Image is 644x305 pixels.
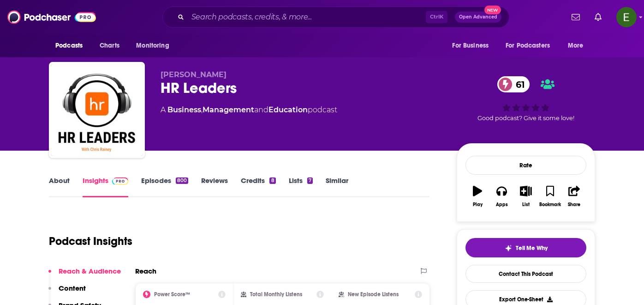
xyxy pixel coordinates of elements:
[477,115,574,122] span: Good podcast? Give it some love!
[254,105,268,114] span: and
[516,244,548,252] span: Tell Me Why
[514,180,538,213] button: List
[49,37,95,55] button: open menu
[591,9,605,25] a: Show notifications dropdown
[7,8,96,26] img: Podchaser - Follow, Share and Rate Podcasts
[484,6,501,14] span: New
[446,37,500,55] button: open menu
[59,284,86,293] p: Content
[176,177,188,184] div: 800
[465,180,489,213] button: Play
[94,37,125,55] a: Charts
[49,176,70,197] a: About
[250,291,302,298] h2: Total Monthly Listens
[561,37,595,55] button: open menu
[473,202,483,207] div: Play
[55,39,83,52] span: Podcasts
[522,202,530,207] div: List
[51,64,143,156] img: HR Leaders
[100,39,119,52] span: Charts
[49,234,132,248] h1: Podcast Insights
[289,176,313,197] a: Lists7
[539,202,561,207] div: Bookmark
[268,105,308,114] a: Education
[135,267,156,275] h2: Reach
[154,291,190,298] h2: Power Score™
[201,105,203,114] span: ,
[500,37,563,55] button: open menu
[130,37,181,55] button: open menu
[59,267,121,275] p: Reach & Audience
[326,176,348,197] a: Similar
[48,284,86,301] button: Content
[497,76,530,92] a: 61
[203,105,254,114] a: Management
[269,177,275,184] div: 8
[452,39,489,52] span: For Business
[568,202,580,207] div: Share
[136,39,169,52] span: Monitoring
[201,176,228,197] a: Reviews
[241,176,275,197] a: Credits8
[141,176,188,197] a: Episodes800
[167,105,201,114] a: Business
[465,265,586,283] a: Contact This Podcast
[505,244,512,252] img: tell me why sparkle
[489,180,513,213] button: Apps
[426,11,447,23] span: Ctrl K
[465,156,586,175] div: Rate
[506,39,550,52] span: For Podcasters
[616,7,637,27] img: User Profile
[83,176,128,197] a: InsightsPodchaser Pro
[307,177,313,184] div: 7
[459,15,497,19] span: Open Advanced
[162,6,509,28] div: Search podcasts, credits, & more...
[616,7,637,27] button: Show profile menu
[562,180,586,213] button: Share
[568,39,584,52] span: More
[457,70,595,128] div: 61Good podcast? Give it some love!
[616,7,637,27] span: Logged in as Emily.Kaplan
[507,76,530,92] span: 61
[465,238,586,257] button: tell me why sparkleTell Me Why
[48,267,121,284] button: Reach & Audience
[568,9,584,25] a: Show notifications dropdown
[538,180,562,213] button: Bookmark
[496,202,508,207] div: Apps
[348,291,399,298] h2: New Episode Listens
[188,10,426,24] input: Search podcasts, credits, & more...
[455,12,501,23] button: Open AdvancedNew
[112,177,128,185] img: Podchaser Pro
[161,104,337,116] div: A podcast
[161,70,227,79] span: [PERSON_NAME]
